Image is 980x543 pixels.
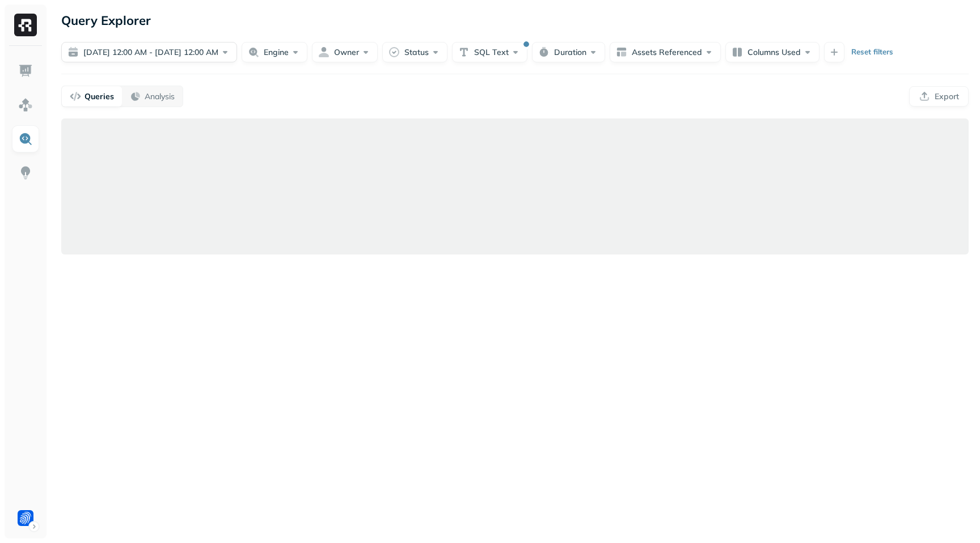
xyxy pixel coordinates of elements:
p: Reset filters [851,46,893,58]
img: Dashboard [18,63,33,78]
button: Owner [312,42,378,62]
img: Query Explorer [18,131,33,146]
button: Status [382,42,447,62]
button: Engine [242,42,307,62]
button: Export [909,86,969,107]
img: Forter [18,510,33,526]
button: Columns Used [725,42,820,62]
p: Analysis [145,91,175,102]
p: Queries [85,91,114,102]
img: Assets [18,97,33,112]
img: Ryft [14,14,37,36]
button: [DATE] 12:00 AM - [DATE] 12:00 AM [61,42,237,62]
button: SQL Text [452,42,527,62]
button: Duration [532,42,605,62]
p: Query Explorer [61,10,151,31]
img: Insights [18,166,33,180]
button: Assets Referenced [610,42,721,62]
